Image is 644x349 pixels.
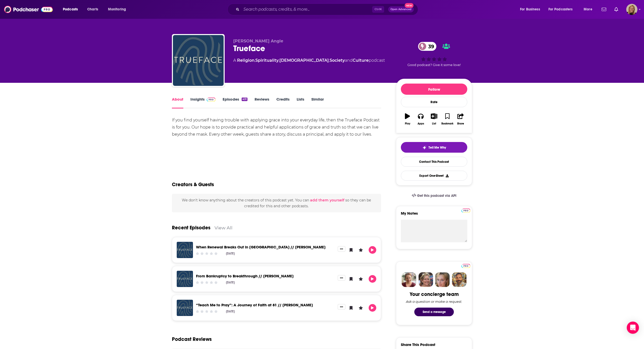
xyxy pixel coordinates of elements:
button: Show More Button [338,246,345,252]
div: [DATE] [226,281,235,284]
button: Follow [401,84,467,95]
a: Spirituality [255,58,279,63]
h3: Podcast Reviews [172,336,212,342]
span: Tell Me Why [428,146,446,150]
a: Lists [297,97,304,108]
a: Pro website [461,208,470,213]
a: Reviews [255,97,269,108]
a: Charts [84,5,101,13]
span: More [584,6,592,13]
button: Play [369,246,376,254]
a: Religion [237,58,255,63]
button: Leave a Rating [357,275,365,283]
a: When Renewal Breaks Out in Canada // Brent Ingersoll [196,245,326,249]
img: From Bankruptcy to Breakthrough // Scott Boyd [177,271,193,287]
button: tell me why sparkleTell Me Why [401,142,467,153]
button: Bookmark [441,110,454,128]
div: Your concierge team [410,291,459,297]
button: Bookmark Episode [347,246,355,254]
a: Contact This Podcast [401,157,467,167]
button: Open AdvancedNew [388,6,414,12]
a: Show notifications dropdown [600,5,608,14]
div: [DATE] [226,310,235,313]
div: Rate [401,97,467,107]
button: Play [369,304,376,312]
div: A podcast [233,57,385,64]
button: Export One-Sheet [401,171,467,181]
span: and [345,58,353,63]
a: Show notifications dropdown [612,5,620,14]
div: Open Intercom Messenger [627,322,639,334]
div: Community Rating: 0 out of 5 [195,309,218,313]
span: [PERSON_NAME] Angle [233,39,283,43]
button: Show More Button [338,304,345,310]
span: For Podcasters [548,6,573,13]
button: Play [401,110,414,128]
a: Recent Episodes [172,225,210,231]
a: Society [330,58,345,63]
button: open menu [516,5,546,13]
button: Show More Button [338,275,345,281]
div: Share [457,122,464,125]
div: If you find yourself having trouble with applying grace into your everyday life, then the Truefac... [172,117,381,138]
img: Barbara Profile [418,272,433,287]
span: We don't know anything about the creators of this podcast yet . You can so they can be credited f... [182,198,371,208]
a: Similar [311,97,324,108]
div: 431 [242,98,247,101]
a: Episodes431 [223,97,247,108]
span: Ctrl K [372,6,384,13]
h2: Creators & Guests [172,181,214,188]
span: , [255,58,255,63]
a: From Bankruptcy to Breakthrough // Scott Boyd [196,274,294,278]
a: About [172,97,183,108]
span: New [405,3,414,8]
a: Pro website [461,263,470,268]
a: 39 [418,42,437,51]
span: Open Advanced [390,8,412,11]
img: Podchaser - Follow, Share and Rate Podcasts [4,5,53,14]
button: open menu [580,5,599,13]
img: Podchaser Pro [461,264,470,268]
img: Podchaser Pro [461,209,470,213]
div: Apps [418,122,424,125]
a: Credits [276,97,290,108]
span: , [329,58,330,63]
button: add them yourself [310,198,344,202]
span: 39 [423,42,437,51]
div: Community Rating: 0 out of 5 [195,251,218,255]
button: Show profile menu [626,4,637,15]
div: Ask a question or make a request. [406,299,462,304]
input: Search podcasts, credits, & more... [241,5,372,13]
button: Bookmark Episode [347,275,355,283]
div: [DATE] [226,252,235,255]
img: Jon Profile [452,272,467,287]
img: Sydney Profile [402,272,416,287]
span: , [279,58,279,63]
button: Share [454,110,467,128]
img: tell me why sparkle [422,146,426,150]
button: Send a message [414,308,454,316]
div: Play [405,122,410,125]
img: When Renewal Breaks Out in Canada // Brent Ingersoll [177,242,193,258]
img: “Teach Me to Pray”: A Journey of Faith at 81 // Judy Wilson [177,300,193,316]
img: Trueface [173,35,224,86]
div: List [432,122,436,125]
div: Search podcasts, credits, & more... [232,4,423,15]
button: List [427,110,441,128]
span: Charts [87,6,98,13]
button: Apps [414,110,427,128]
span: Monitoring [108,6,126,13]
a: [DEMOGRAPHIC_DATA] [279,58,329,63]
a: View All [214,225,232,230]
a: “Teach Me to Pray”: A Journey of Faith at 81 // Judy Wilson [196,303,313,307]
span: Get this podcast via API [417,194,456,198]
button: open menu [59,5,84,13]
button: open menu [545,5,580,13]
button: open menu [104,5,133,13]
img: Podchaser Pro [207,98,216,102]
div: Community Rating: 0 out of 5 [195,280,218,284]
